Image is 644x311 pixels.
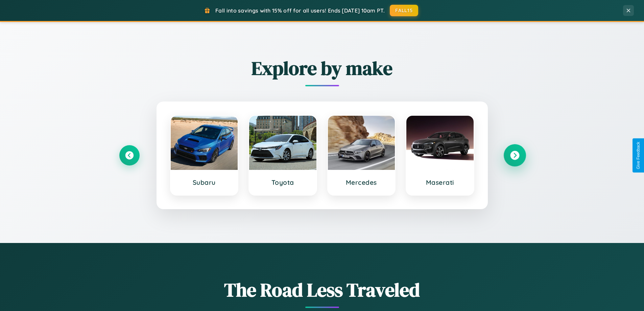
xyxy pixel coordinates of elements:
[390,5,418,16] button: FALL15
[636,142,641,169] div: Give Feedback
[215,7,385,14] span: Fall into savings with 15% off for all users! Ends [DATE] 10am PT.
[413,178,467,186] h3: Maserati
[119,277,525,303] h1: The Road Less Traveled
[119,55,525,81] h2: Explore by make
[256,178,310,186] h3: Toyota
[335,178,388,186] h3: Mercedes
[177,178,231,186] h3: Subaru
